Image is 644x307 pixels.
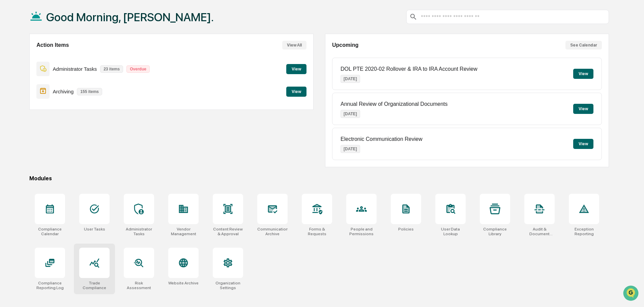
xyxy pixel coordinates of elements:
p: [DATE] [341,110,360,118]
div: We're available if you need us! [23,58,85,64]
div: 🖐️ [7,86,12,91]
div: User Tasks [84,227,105,232]
button: Start new chat [115,54,123,62]
p: 155 items [77,88,102,95]
button: View [573,139,593,149]
p: Overdue [126,65,150,73]
div: Compliance Reporting Log [35,281,65,290]
div: 🗄️ [49,86,54,91]
div: Vendor Management [168,227,199,236]
p: Archiving [53,89,74,94]
div: Trade Compliance [79,281,110,290]
button: View [286,87,306,97]
p: Electronic Communication Review [341,136,422,142]
a: Powered byPylon [48,114,82,119]
iframe: Open customer support [622,285,641,303]
div: Organization Settings [213,281,243,290]
a: View [286,88,306,94]
img: 1746055101610-c473b297-6a78-478c-a979-82029cc54cd1 [7,52,19,64]
span: Data Lookup [13,98,42,104]
h2: Upcoming [332,42,358,48]
div: Compliance Calendar [35,227,65,236]
div: Forms & Requests [302,227,332,236]
span: Attestations [56,85,84,92]
span: Preclearance [13,85,43,92]
button: View [573,69,593,79]
div: Compliance Library [480,227,510,236]
a: 🗄️Attestations [46,82,86,94]
div: Website Archive [168,281,199,285]
p: 23 items [100,65,123,73]
div: Content Review & Approval [213,227,243,236]
button: See Calendar [565,41,602,50]
div: Communications Archive [257,227,288,236]
p: [DATE] [341,145,360,153]
div: User Data Lookup [435,227,466,236]
a: 🖐️Preclearance [4,82,46,94]
p: DOL PTE 2020-02 Rollover & IRA to IRA Account Review [341,66,477,72]
div: Administrator Tasks [124,227,154,236]
div: People and Permissions [346,227,377,236]
span: Pylon [67,114,82,119]
div: Audit & Document Logs [524,227,555,236]
div: Policies [398,227,414,232]
button: View [286,64,306,74]
p: Administrator Tasks [53,66,97,72]
div: Modules [29,175,609,182]
a: View [286,65,306,72]
div: Start new chat [23,52,111,58]
a: 🔎Data Lookup [4,95,45,107]
button: View [573,104,593,114]
p: [DATE] [341,75,360,83]
button: View All [282,41,306,50]
p: How can we help? [7,14,123,25]
div: 🔎 [7,98,12,104]
h2: Action Items [36,42,69,48]
p: Annual Review of Organizational Documents [341,101,448,107]
div: Risk Assessment [124,281,154,290]
h1: Good Morning, [PERSON_NAME]. [46,10,214,24]
div: Exception Reporting [569,227,599,236]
